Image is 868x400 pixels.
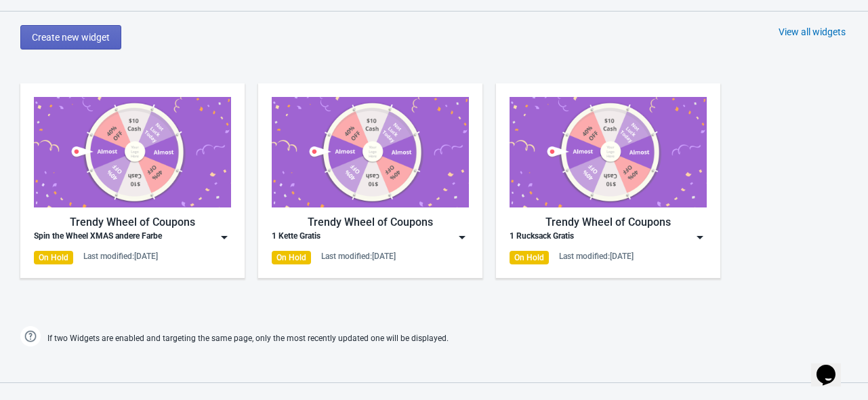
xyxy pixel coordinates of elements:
button: Create new widget [20,25,121,49]
div: On Hold [272,251,311,264]
img: dropdown.png [693,231,707,244]
img: trendy_game.png [272,97,469,207]
iframe: chat widget [811,346,854,386]
img: dropdown.png [455,231,469,244]
span: Create new widget [32,32,110,43]
span: If two Widgets are enabled and targeting the same page, only the most recently updated one will b... [47,327,449,350]
div: 1 Kette Gratis [272,231,321,244]
div: Last modified: [DATE] [559,251,634,262]
img: trendy_game.png [34,97,231,207]
div: Last modified: [DATE] [83,251,158,262]
img: help.png [20,326,41,346]
div: 1 Rucksack Gratis [510,231,574,244]
div: On Hold [34,251,73,264]
div: Trendy Wheel of Coupons [510,214,707,231]
img: dropdown.png [218,231,231,244]
div: Last modified: [DATE] [321,251,396,262]
div: Trendy Wheel of Coupons [272,214,469,231]
div: Spin the Wheel XMAS andere Farbe [34,231,162,244]
img: trendy_game.png [510,97,707,207]
div: On Hold [510,251,549,264]
div: Trendy Wheel of Coupons [34,214,231,231]
div: View all widgets [779,25,846,39]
